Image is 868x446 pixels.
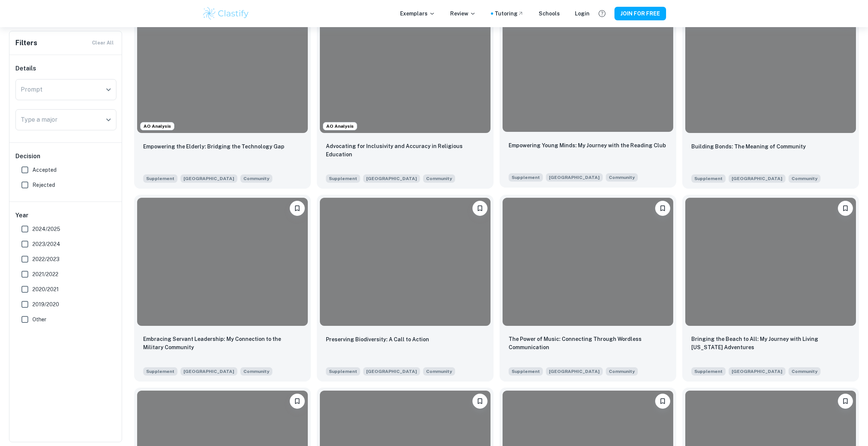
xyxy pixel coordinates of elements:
[509,367,543,376] span: Supplement
[596,7,608,20] button: Help and Feedback
[423,367,455,376] span: Reflect on a time when you have worked to enhance a community to which you feel connected. Why ha...
[509,141,666,150] p: Empowering Young Minds: My Journey with the Reading Club
[134,195,311,382] a: Please log in to bookmark exemplarsEmbracing Servant Leadership: My Connection to the Military Co...
[838,394,853,409] button: Please log in to bookmark exemplars
[326,142,484,159] p: Advocating for Inclusivity and Accuracy in Religious Education
[240,174,272,183] span: Reflect on a time when you have worked to enhance a community to which you feel connected. Why ha...
[789,367,821,376] span: Reflect on a time when you have worked to enhance a community to which you feel connected. Why ha...
[326,367,360,376] span: Supplement
[609,368,635,375] span: Community
[317,195,494,382] a: Please log in to bookmark exemplarsPreserving Biodiversity: A Call to ActionSupplement[GEOGRAPHIC...
[655,394,670,409] button: Please log in to bookmark exemplars
[32,225,60,233] span: 2024/2025
[472,394,487,409] button: Please log in to bookmark exemplars
[32,270,58,278] span: 2021/2022
[134,2,311,189] a: AO AnalysisPlease log in to bookmark exemplarsEmpowering the Elderly: Bridging the Technology Gap...
[539,9,560,18] a: Schools
[575,9,590,18] a: Login
[546,173,603,182] span: [GEOGRAPHIC_DATA]
[143,142,284,151] p: Empowering the Elderly: Bridging the Technology Gap
[363,174,420,183] span: [GEOGRAPHIC_DATA]
[32,181,55,189] span: Rejected
[243,175,269,182] span: Community
[180,174,237,183] span: [GEOGRAPHIC_DATA]
[143,174,177,183] span: Supplement
[326,174,360,183] span: Supplement
[509,173,543,182] span: Supplement
[682,195,859,382] a: Please log in to bookmark exemplarsBringing the Beach to All: My Journey with Living California A...
[500,2,676,189] a: Please log in to bookmark exemplarsEmpowering Young Minds: My Journey with the Reading ClubSupple...
[614,7,666,20] button: JOIN FOR FREE
[400,9,435,18] p: Exemplars
[691,335,850,351] p: Bringing the Beach to All: My Journey with Living California Adventures
[426,175,452,182] span: Community
[103,84,114,95] button: Open
[509,335,667,351] p: The Power of Music: Connecting Through Wordless Communication
[500,195,676,382] a: Please log in to bookmark exemplarsThe Power of Music: Connecting Through Wordless CommunicationS...
[32,285,59,293] span: 2020/2021
[103,115,114,125] button: Open
[472,201,487,216] button: Please log in to bookmark exemplars
[15,152,116,161] h6: Decision
[729,174,785,183] span: [GEOGRAPHIC_DATA]
[792,175,818,182] span: Community
[682,2,859,189] a: Please log in to bookmark exemplarsBuilding Bonds: The Meaning of CommunitySupplement[GEOGRAPHIC_...
[546,367,603,376] span: [GEOGRAPHIC_DATA]
[180,367,237,376] span: [GEOGRAPHIC_DATA]
[32,300,59,309] span: 2019/2020
[606,367,638,376] span: Reflect on a time when you have worked to enhance a community to which you feel connected. Why ha...
[141,123,174,130] span: AO Analysis
[691,367,726,376] span: Supplement
[32,255,60,263] span: 2022/2023
[32,315,46,324] span: Other
[15,64,116,73] h6: Details
[363,367,420,376] span: [GEOGRAPHIC_DATA]
[691,174,726,183] span: Supplement
[317,2,494,189] a: AO AnalysisPlease log in to bookmark exemplarsAdvocating for Inclusivity and Accuracy in Religiou...
[495,9,524,18] a: Tutoring
[609,174,635,181] span: Community
[143,335,302,351] p: Embracing Servant Leadership: My Connection to the Military Community
[32,166,57,174] span: Accepted
[15,38,37,48] h6: Filters
[450,9,476,18] p: Review
[202,6,250,21] img: Clastify logo
[426,368,452,375] span: Community
[789,174,821,183] span: Reflect on a time when you have worked to enhance a community to which you feel connected. Why ha...
[143,367,177,376] span: Supplement
[15,211,116,220] h6: Year
[323,123,357,130] span: AO Analysis
[792,368,818,375] span: Community
[838,201,853,216] button: Please log in to bookmark exemplars
[290,394,305,409] button: Please log in to bookmark exemplars
[290,201,305,216] button: Please log in to bookmark exemplars
[240,367,272,376] span: Reflect on a time when you have worked to enhance a community to which you feel connected. Why ha...
[606,173,638,182] span: Reflect on a time when you have worked to enhance a community to which you feel connected. Why ha...
[655,201,670,216] button: Please log in to bookmark exemplars
[326,335,429,344] p: Preserving Biodiversity: A Call to Action
[243,368,269,375] span: Community
[32,240,60,248] span: 2023/2024
[423,174,455,183] span: Reflect on a time when you have worked to enhance a community to which you feel connected. Why ha...
[729,367,785,376] span: [GEOGRAPHIC_DATA]
[691,142,806,151] p: Building Bonds: The Meaning of Community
